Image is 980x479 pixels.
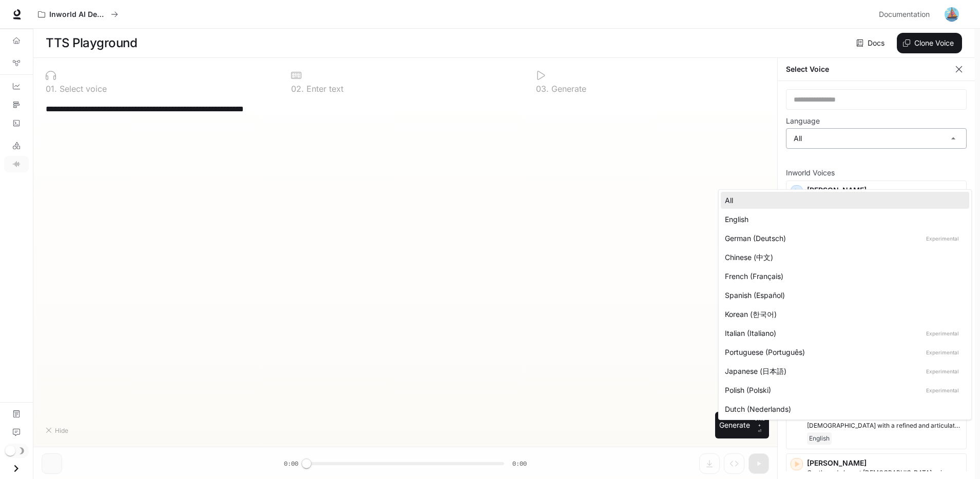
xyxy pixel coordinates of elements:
[725,233,961,244] div: German (Deutsch)
[725,195,961,206] div: All
[725,404,961,414] div: Dutch (Nederlands)
[725,347,961,357] div: Portuguese (Português)
[924,367,961,376] p: Experimental
[725,366,961,376] div: Japanese (日本語)
[725,290,961,301] div: Spanish (Español)
[725,309,961,320] div: Korean (한국어)
[725,385,961,395] div: Polish (Polski)
[725,214,961,225] div: English
[924,329,961,338] p: Experimental
[924,348,961,357] p: Experimental
[924,234,961,243] p: Experimental
[725,271,961,282] div: French (Français)
[725,252,961,263] div: Chinese (中文)
[924,386,961,395] p: Experimental
[725,328,961,338] div: Italian (Italiano)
